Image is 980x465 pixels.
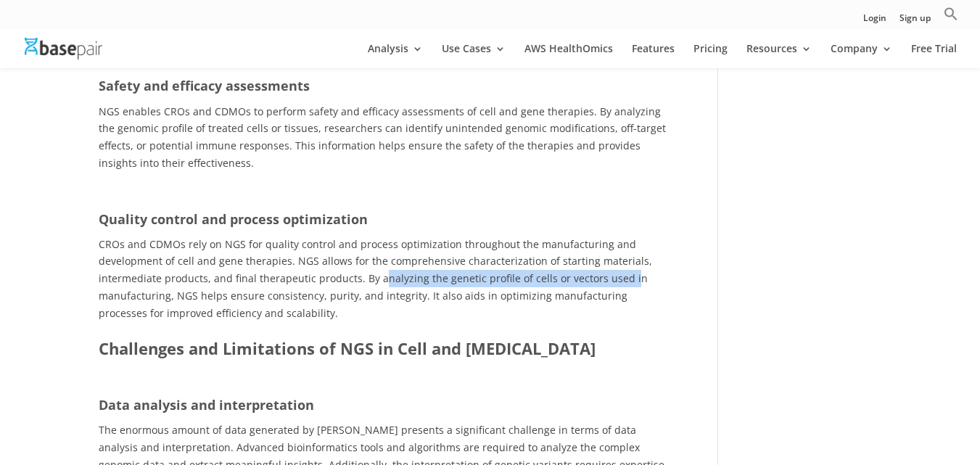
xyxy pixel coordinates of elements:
[99,104,666,170] span: NGS enables CROs and CDMOs to perform safety and efficacy assessments of cell and gene therapies....
[442,44,506,68] a: Use Cases
[944,7,958,21] svg: Search
[863,14,886,29] a: Login
[944,7,958,29] a: Search Icon Link
[368,44,423,68] a: Analysis
[99,77,310,94] b: Safety and efficacy assessments
[99,396,314,413] b: Data analysis and interpretation
[693,44,728,68] a: Pricing
[524,44,613,68] a: AWS HealthOmics
[99,337,596,359] b: Challenges and Limitations of NGS in Cell and [MEDICAL_DATA]
[899,14,931,29] a: Sign up
[25,38,102,59] img: Basepair
[701,361,963,448] iframe: Drift Widget Chat Controller
[99,210,368,228] b: Quality control and process optimization
[99,237,652,320] span: CROs and CDMOs rely on NGS for quality control and process optimization throughout the manufactur...
[911,44,957,68] a: Free Trial
[831,44,892,68] a: Company
[746,44,812,68] a: Resources
[632,44,675,68] a: Features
